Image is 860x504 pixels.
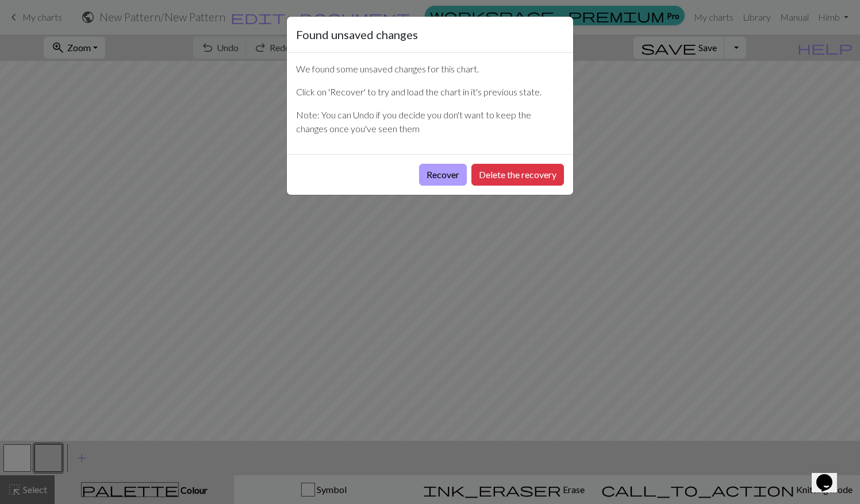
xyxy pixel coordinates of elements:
[419,164,467,186] button: Recover
[296,108,564,136] p: Note: You can Undo if you decide you don't want to keep the changes once you've seen them
[296,26,418,43] h5: Found unsaved changes
[812,458,849,493] iframe: chat widget
[296,62,564,76] p: We found some unsaved changes for this chart.
[471,164,564,186] button: Delete the recovery
[296,85,564,99] p: Click on 'Recover' to try and load the chart in it's previous state.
